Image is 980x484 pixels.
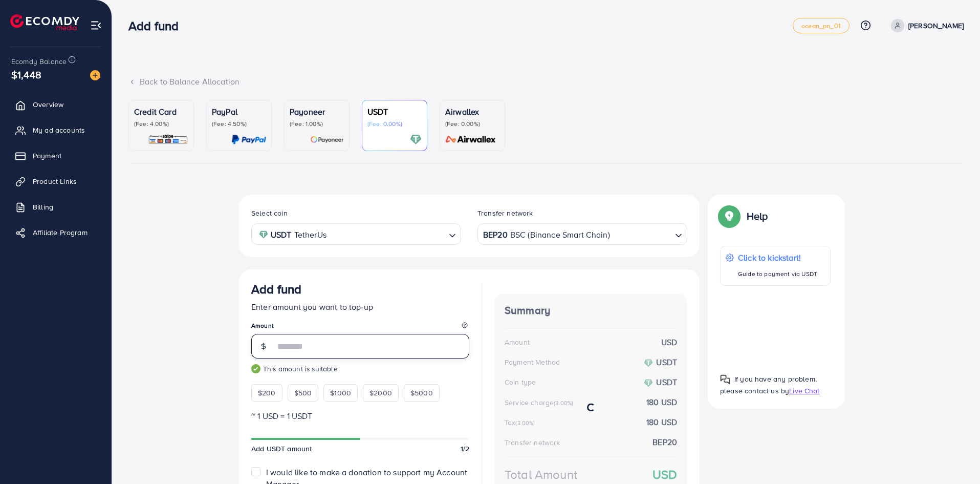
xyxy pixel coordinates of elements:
img: card [231,134,266,145]
span: Live Chat [789,386,819,396]
span: $2000 [369,388,392,398]
img: card [310,134,344,145]
span: If you have any problem, please contact us by [720,374,817,396]
a: [PERSON_NAME] [887,19,964,32]
span: $5000 [410,388,433,398]
label: Select coin [251,208,288,218]
p: Airwallex [445,106,499,118]
h3: Add fund [128,18,187,33]
a: Payment [8,145,104,166]
p: Payoneer [290,106,344,118]
img: card [442,134,499,145]
span: Overview [33,99,63,110]
span: Ecomdy Balance [11,56,67,67]
legend: Amount [251,321,469,334]
p: USDT [367,106,422,118]
span: $1000 [330,388,351,398]
img: card [148,134,188,145]
img: logo [10,14,79,30]
p: (Fee: 4.50%) [212,120,266,128]
div: Search for option [251,223,461,244]
span: Affiliate Program [33,227,88,238]
span: My ad accounts [33,125,85,135]
span: Billing [33,202,53,212]
strong: BEP20 [483,227,508,242]
strong: USDT [271,227,292,242]
div: Back to Balance Allocation [128,76,964,88]
p: (Fee: 0.00%) [367,120,422,128]
p: Guide to payment via USDT [738,268,817,280]
span: 1/2 [461,444,469,454]
img: Popup guide [720,374,730,385]
a: ocean_pn_01 [793,18,850,33]
a: Overview [8,94,104,115]
a: Affiliate Program [8,222,104,243]
div: Search for option [477,223,687,244]
p: Enter amount you want to top-up [251,301,469,313]
img: image [90,70,100,80]
img: guide [251,364,260,373]
a: My ad accounts [8,120,104,140]
span: Product Links [33,176,77,186]
label: Transfer network [477,208,533,218]
p: Credit Card [134,106,188,118]
a: Product Links [8,171,104,192]
p: (Fee: 4.00%) [134,120,188,128]
p: ~ 1 USD = 1 USDT [251,410,469,422]
span: ocean_pn_01 [801,23,841,29]
p: PayPal [212,106,266,118]
a: Billing [8,197,104,217]
span: $500 [294,388,312,398]
input: Search for option [611,226,671,242]
span: TetherUs [294,227,326,242]
span: $1,448 [11,67,41,82]
small: This amount is suitable [251,364,469,374]
img: card [410,134,422,145]
span: $200 [258,388,276,398]
img: Popup guide [720,207,738,225]
h3: Add fund [251,282,301,297]
iframe: Chat [937,438,972,476]
input: Search for option [330,226,445,242]
span: Payment [33,151,61,161]
p: (Fee: 0.00%) [445,120,499,128]
p: Click to kickstart! [738,251,817,264]
p: (Fee: 1.00%) [290,120,344,128]
p: [PERSON_NAME] [908,19,964,32]
img: menu [90,19,102,31]
span: Add USDT amount [251,444,312,454]
span: BSC (Binance Smart Chain) [510,227,610,242]
p: Help [747,210,768,222]
img: coin [259,230,268,239]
